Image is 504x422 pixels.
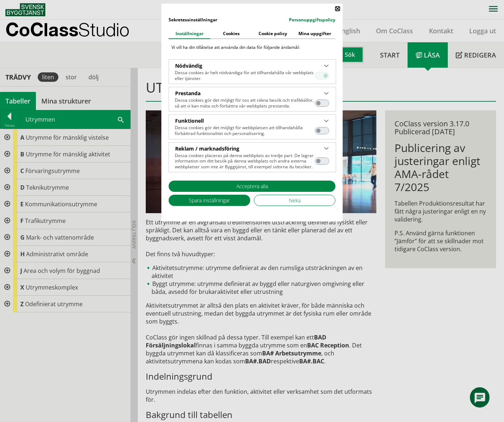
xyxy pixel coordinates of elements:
button: Nödvändig [175,62,203,70]
p: Dessa cookies placeras på denna webbplats av tredje part. De lagrar information om ditt besök på ... [175,153,315,170]
button: Se mer om: Reklam / marknadsföring [323,144,329,153]
button: Cookies [210,29,252,38]
h2: Sekretessinställningar [169,16,247,24]
button: Se mer om: Prestanda [323,89,329,97]
button: Stäng [335,7,340,11]
button: Mina uppgifter [294,29,335,38]
button: Acceptera alla cookies [169,181,335,192]
button: Reklam / marknadsföring [175,144,240,153]
button: Inställningar [169,29,210,38]
h3: Prestanda [175,89,201,97]
span: Neka [289,197,301,204]
button: Cookie policy [252,29,294,38]
button: Prestanda [315,100,329,107]
button: Funktionell [175,117,204,125]
button: Reklam / marknadsföring [315,157,329,165]
div: Vi vill ha din tillåtelse att använda din data för följande ändamål: [169,44,335,51]
button: Nödvändig [315,72,329,79]
button: Neka alla cookies [254,195,335,206]
p: Dessa cookies gör det möjligt för webbplatsen att tillhandahålla förbättrad funktionalitet och pe... [175,125,315,136]
p: Dessa cookies är helt nödvändiga för att tillhandahålla vår webbplats eller tjänster. [175,70,315,81]
button: Prestanda [175,89,201,97]
a: Integritetspolicy. Extern länk. Öppnas i en ny flik eller ett nytt fönster. [289,17,335,23]
button: Se mer om: Nödvändig [323,62,329,70]
span: Spara inställningar [189,197,230,204]
button: Funktionell [315,127,329,134]
h3: Funktionell [175,117,204,125]
p: Dessa cookies gör det möjligt för oss att räkna besök och trafikkällor, så att vi kan mäta och fö... [175,97,315,109]
button: Spara cookie inställningar [169,195,250,206]
h3: Nödvändig [175,62,202,69]
h3: Reklam / marknadsföring [175,145,239,152]
span: Acceptera alla [236,182,268,190]
button: Se mer om: Funktionell [323,117,329,125]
